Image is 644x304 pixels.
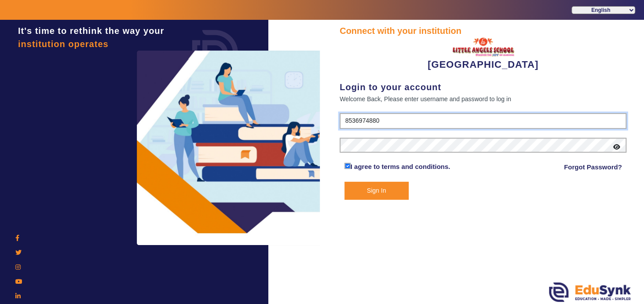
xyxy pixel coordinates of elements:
div: Welcome Back, Please enter username and password to log in [340,94,626,104]
img: edusynk.png [549,282,631,302]
div: [GEOGRAPHIC_DATA] [340,37,626,72]
img: 148785d4-37a3-4db0-a859-892016fb3915 [450,37,516,57]
a: Forgot Password? [564,162,622,172]
button: Sign In [344,182,409,200]
a: I agree to terms and conditions. [351,163,450,170]
img: login3.png [137,51,322,245]
span: institution operates [18,39,109,49]
input: User Name [340,113,626,129]
span: It's time to rethink the way your [18,26,164,36]
img: login.png [182,20,248,86]
div: Connect with your institution [340,24,626,37]
div: Login to your account [340,81,626,94]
